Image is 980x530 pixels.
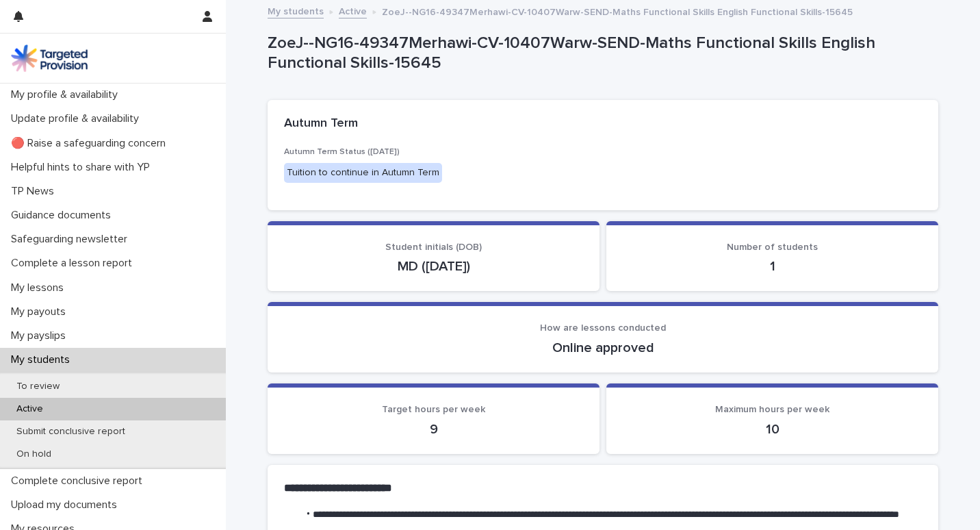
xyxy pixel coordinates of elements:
[5,112,150,125] p: Update profile & availability
[284,116,358,131] h2: Autumn Term
[268,34,933,73] p: ZoeJ--NG16-49347Merhawi-CV-10407Warw-SEND-Maths Functional Skills English Functional Skills-15645
[623,258,922,275] p: 1
[5,499,128,512] p: Upload my documents
[385,242,482,252] span: Student initials (DOB)
[5,233,138,246] p: Safeguarding newsletter
[11,45,88,72] img: M5nRWzHhSzIhMunXDL62
[284,163,442,183] div: Tuition to continue in Autumn Term
[5,329,77,342] p: My payslips
[382,405,485,414] span: Target hours per week
[5,449,62,460] p: On hold
[5,475,153,488] p: Complete conclusive report
[540,323,666,333] span: How are lessons conducted
[284,421,583,438] p: 9
[5,161,161,174] p: Helpful hints to share with YP
[715,405,829,414] span: Maximum hours per week
[268,3,324,18] a: My students
[5,137,177,150] p: 🔴 Raise a safeguarding concern
[5,257,143,270] p: Complete a lesson report
[5,281,75,294] p: My lessons
[5,185,65,198] p: TP News
[284,148,400,156] span: Autumn Term Status ([DATE])
[5,88,129,101] p: My profile & availability
[5,353,81,366] p: My students
[5,209,122,222] p: Guidance documents
[284,340,922,356] p: Online approved
[727,242,818,252] span: Number of students
[5,426,136,438] p: Submit conclusive report
[284,258,583,275] p: MD ([DATE])
[382,3,853,18] p: ZoeJ--NG16-49347Merhawi-CV-10407Warw-SEND-Maths Functional Skills English Functional Skills-15645
[339,3,367,18] a: Active
[5,403,54,415] p: Active
[623,421,922,438] p: 10
[5,305,77,318] p: My payouts
[5,381,70,392] p: To review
